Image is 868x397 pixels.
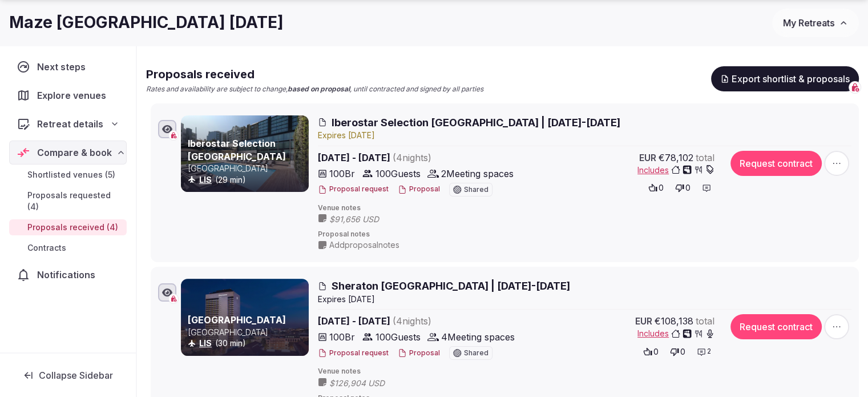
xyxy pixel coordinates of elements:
[188,174,306,186] div: (29 min)
[329,378,407,389] span: $126,904 USD
[711,66,859,91] button: Export shortlist & proposals
[329,214,402,225] span: $91,656 USD
[653,346,659,358] span: 0
[329,330,355,344] span: 100 Br
[39,370,113,381] span: Collapse Sidebar
[672,180,694,196] button: 0
[464,186,488,193] span: Shared
[398,185,440,194] button: Proposal
[376,167,421,181] span: 100 Guests
[318,294,851,305] div: Expire s [DATE]
[9,167,127,183] a: Shortlisted venues (5)
[37,268,100,282] span: Notifications
[318,230,851,239] span: Proposal notes
[659,182,664,194] span: 0
[659,151,693,165] span: €78,102
[332,115,620,130] span: Iberostar Selection [GEOGRAPHIC_DATA] | [DATE]-[DATE]
[783,17,834,29] span: My Retreats
[393,152,431,163] span: ( 4 night s )
[37,146,112,159] span: Compare & book
[146,85,483,94] p: Rates and availability are subject to change, , until contracted and signed by all parties
[318,185,389,194] button: Proposal request
[199,175,212,185] a: LIS
[398,348,440,358] button: Proposal
[27,222,118,233] span: Proposals received (4)
[188,314,286,326] a: [GEOGRAPHIC_DATA]
[441,330,515,344] span: 4 Meeting spaces
[329,239,399,251] span: Add proposal notes
[772,9,859,37] button: My Retreats
[318,203,851,213] span: Venue notes
[637,165,714,176] button: Includes
[318,151,519,165] span: [DATE] - [DATE]
[635,314,652,328] span: EUR
[318,348,389,358] button: Proposal request
[730,314,822,339] button: Request contract
[329,167,355,181] span: 100 Br
[37,89,111,102] span: Explore venues
[188,338,306,349] div: (30 min)
[464,350,488,356] span: Shared
[199,338,212,348] a: LIS
[318,130,851,141] div: Expire s [DATE]
[27,242,66,254] span: Contracts
[655,314,693,328] span: €108,138
[37,60,90,74] span: Next steps
[188,327,306,338] p: [GEOGRAPHIC_DATA]
[37,117,103,131] span: Retreat details
[9,240,127,256] a: Contracts
[146,66,483,82] h2: Proposals received
[645,180,667,196] button: 0
[318,314,519,328] span: [DATE] - [DATE]
[9,83,127,107] a: Explore venues
[9,219,127,235] a: Proposals received (4)
[696,151,714,165] span: total
[667,344,689,360] button: 0
[637,328,714,339] button: Includes
[9,187,127,215] a: Proposals requested (4)
[707,347,711,356] span: 2
[730,151,822,176] button: Request contract
[318,367,851,376] span: Venue notes
[332,279,570,293] span: Sheraton [GEOGRAPHIC_DATA] | [DATE]-[DATE]
[188,163,306,174] p: [GEOGRAPHIC_DATA]
[639,151,656,165] span: EUR
[685,182,691,194] span: 0
[9,11,284,34] h1: Maze [GEOGRAPHIC_DATA] [DATE]
[9,363,127,388] button: Collapse Sidebar
[696,314,714,328] span: total
[376,330,421,344] span: 100 Guests
[188,138,286,162] a: Iberostar Selection [GEOGRAPHIC_DATA]
[9,263,127,287] a: Notifications
[9,55,127,79] a: Next steps
[680,346,685,358] span: 0
[199,338,212,349] button: LIS
[27,190,122,212] span: Proposals requested (4)
[199,174,212,186] button: LIS
[441,167,514,181] span: 2 Meeting spaces
[288,85,350,93] strong: based on proposal
[393,315,431,327] span: ( 4 night s )
[27,169,115,181] span: Shortlisted venues (5)
[640,344,662,360] button: 0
